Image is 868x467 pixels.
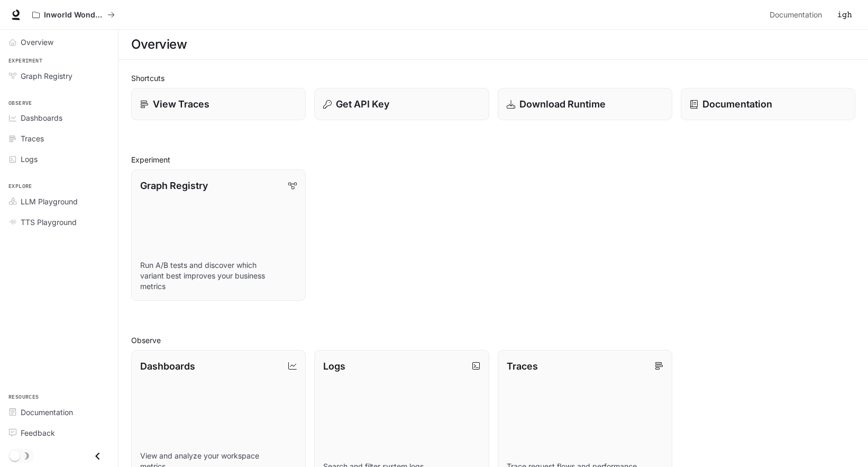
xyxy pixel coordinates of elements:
a: LLM Playground [4,192,114,211]
a: Graph RegistryRun A/B tests and discover which variant best improves your business metrics [131,169,306,301]
span: LLM Playground [21,196,78,207]
h2: Shortcuts [131,73,855,84]
p: Inworld Wonderland [44,11,103,20]
a: Feedback [4,424,114,442]
a: View Traces [131,88,306,120]
span: Dashboards [21,112,62,123]
span: Documentation [770,8,822,22]
img: User avatar [837,7,852,22]
p: Traces [507,359,538,373]
p: Dashboards [140,359,195,373]
span: Documentation [21,407,73,418]
a: Graph Registry [4,67,114,85]
a: Documentation [681,88,855,120]
a: Logs [4,150,114,168]
span: Feedback [21,427,55,438]
p: Logs [323,359,345,373]
p: Run A/B tests and discover which variant best improves your business metrics [140,260,297,292]
a: Traces [4,129,114,148]
p: Get API Key [336,97,389,111]
button: Close drawer [86,445,109,467]
a: Download Runtime [498,88,672,120]
span: Logs [21,154,38,165]
span: Dark mode toggle [10,450,20,461]
button: Get API Key [314,88,489,120]
p: View Traces [153,97,209,111]
p: Documentation [702,97,772,111]
a: Documentation [765,4,830,25]
a: TTS Playground [4,213,114,231]
button: User avatar [834,4,855,25]
h2: Observe [131,335,855,346]
h1: Overview [131,34,187,55]
h2: Experiment [131,154,855,165]
span: Traces [21,133,44,144]
span: TTS Playground [21,217,77,228]
p: Graph Registry [140,178,208,193]
button: All workspaces [28,4,120,25]
a: Documentation [4,403,114,421]
p: Download Runtime [519,97,606,111]
span: Graph Registry [21,70,72,82]
a: Overview [4,33,114,51]
a: Dashboards [4,109,114,127]
span: Overview [21,37,53,48]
